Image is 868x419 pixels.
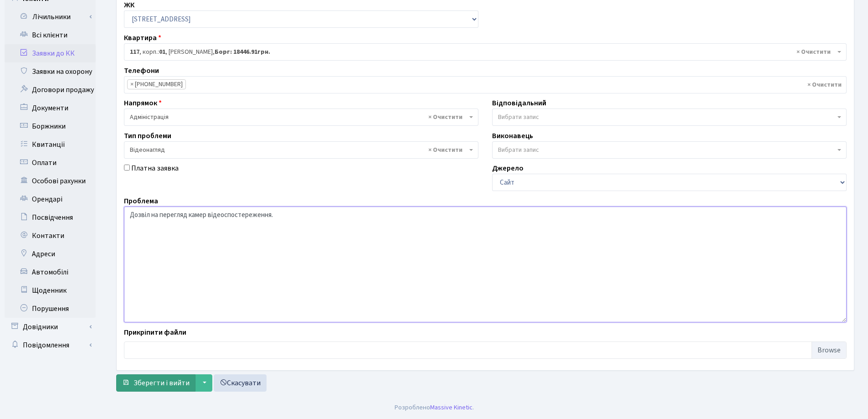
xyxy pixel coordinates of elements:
[130,47,139,57] b: 117
[134,378,190,388] span: Зберегти і вийти
[498,145,539,155] span: Вибрати запис
[5,208,96,227] a: Посвідчення
[124,109,478,126] span: Адміністрація
[430,403,473,412] a: Massive Kinetic
[5,99,96,117] a: Документи
[5,26,96,44] a: Всі клієнти
[124,327,186,338] label: Прикріпити файли
[5,281,96,300] a: Щоденник
[5,336,96,354] a: Повідомлення
[130,113,467,122] span: Адміністрація
[116,374,195,392] button: Зберегти і вийти
[5,62,96,81] a: Заявки на охорону
[492,130,533,141] label: Виконавець
[5,172,96,190] a: Особові рахунки
[428,113,462,122] span: Видалити всі елементи
[498,113,539,122] span: Вибрати запис
[5,154,96,172] a: Оплати
[124,196,158,207] label: Проблема
[131,163,179,174] label: Платна заявка
[130,47,835,57] span: <b>117</b>, корп.: <b>01</b>, Кузьмінська Олена Володимирівна, <b>Борг: 18446.91грн.</b>
[127,79,186,89] li: +380984079555
[428,145,462,155] span: Видалити всі елементи
[5,227,96,245] a: Контакти
[124,130,171,141] label: Тип проблеми
[5,135,96,154] a: Квитанції
[807,80,842,89] span: Видалити всі елементи
[492,163,524,174] label: Джерело
[5,117,96,135] a: Боржники
[214,374,267,392] a: Скасувати
[5,81,96,99] a: Договори продажу
[492,98,546,109] label: Відповідальний
[5,318,96,336] a: Довідники
[124,32,161,43] label: Квартира
[395,403,474,413] div: Розроблено .
[130,80,134,89] span: ×
[130,145,467,155] span: Відеонагляд
[10,8,96,26] a: Лічильники
[5,190,96,208] a: Орендарі
[5,263,96,281] a: Автомобілі
[5,44,96,62] a: Заявки до КК
[159,47,165,57] b: 01
[796,47,831,57] span: Видалити всі елементи
[215,47,270,57] b: Борг: 18446.91грн.
[124,98,162,109] label: Напрямок
[124,43,847,61] span: <b>117</b>, корп.: <b>01</b>, Кузьмінська Олена Володимирівна, <b>Борг: 18446.91грн.</b>
[124,141,478,159] span: Відеонагляд
[124,65,159,76] label: Телефони
[5,245,96,263] a: Адреси
[5,300,96,318] a: Порушення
